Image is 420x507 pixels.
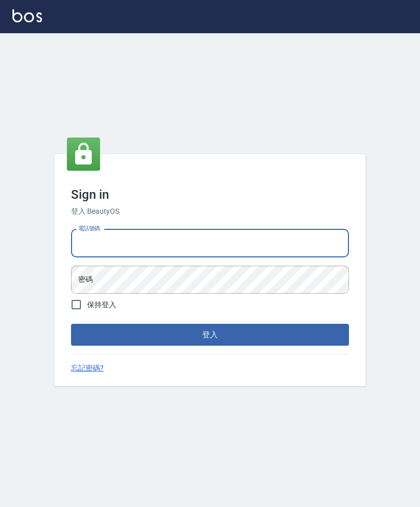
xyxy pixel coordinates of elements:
[71,324,349,346] button: 登入
[71,363,104,374] a: 忘記密碼?
[12,9,42,22] img: Logo
[71,187,349,202] h3: Sign in
[71,206,349,217] h6: 登入 BeautyOS
[78,225,100,232] label: 電話號碼
[87,299,116,310] span: 保持登入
